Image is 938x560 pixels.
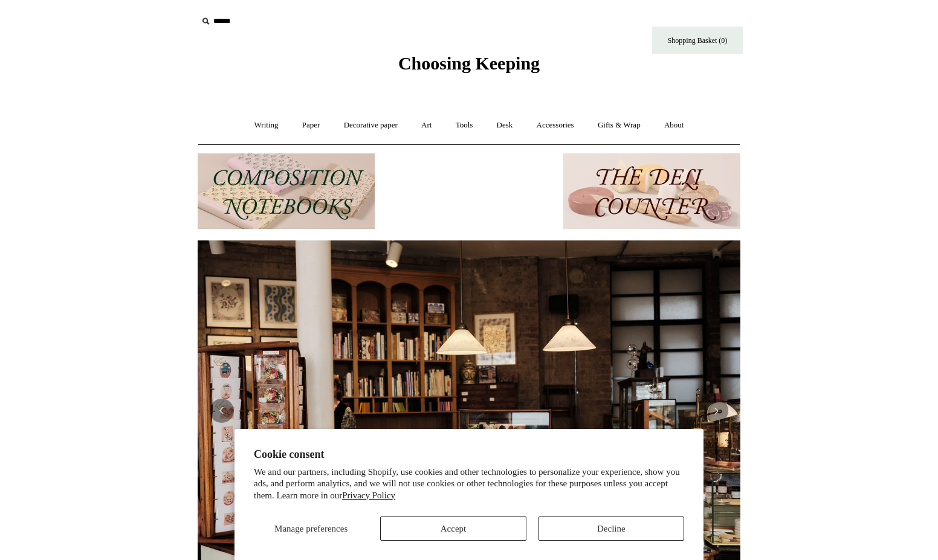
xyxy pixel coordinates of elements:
span: Choosing Keeping [398,53,540,73]
button: Decline [539,517,684,541]
img: New.jpg__PID:f73bdf93-380a-4a35-bcfe-7823039498e1 [380,153,557,229]
a: About [653,109,695,141]
h2: Cookie consent [254,448,684,461]
img: 202302 Composition ledgers.jpg__PID:69722ee6-fa44-49dd-a067-31375e5d54ec [198,153,375,229]
button: Accept [380,517,526,541]
a: Tools [445,109,484,141]
span: Manage preferences [274,524,348,533]
a: Writing [244,109,289,141]
a: Art [410,109,442,141]
button: Manage preferences [254,517,368,541]
a: Shopping Basket (0) [652,27,743,54]
a: Choosing Keeping [398,63,540,71]
button: Previous [210,399,234,423]
img: The Deli Counter [563,153,740,229]
a: Gifts & Wrap [587,109,652,141]
a: Paper [291,109,331,141]
a: Desk [486,109,524,141]
a: Decorative paper [333,109,409,141]
button: Next [704,399,728,423]
a: Accessories [526,109,585,141]
p: We and our partners, including Shopify, use cookies and other technologies to personalize your ex... [254,466,684,502]
a: Privacy Policy [342,491,395,500]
